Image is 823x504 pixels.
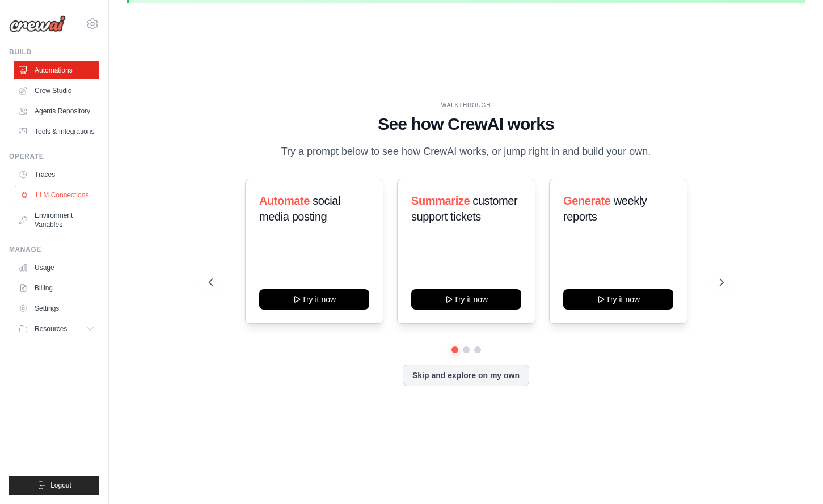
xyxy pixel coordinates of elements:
div: 聊天小组件 [766,450,823,504]
a: Settings [14,299,99,317]
div: WALKTHROUGH [209,101,724,109]
a: Billing [14,279,99,297]
span: weekly reports [563,194,647,223]
span: Resources [35,324,67,333]
span: customer support tickets [411,194,517,223]
div: Build [9,48,99,57]
button: Resources [14,320,99,338]
span: Summarize [411,194,470,207]
h1: See how CrewAI works [209,114,724,134]
span: Generate [563,194,611,207]
a: Usage [14,259,99,277]
button: Skip and explore on my own [403,365,529,386]
button: Try it now [563,289,673,310]
span: Logout [50,481,71,490]
img: Logo [9,15,66,32]
span: social media posting [259,194,340,223]
a: Environment Variables [14,206,99,234]
button: Try it now [411,289,521,310]
div: Operate [9,152,99,161]
a: Traces [14,166,99,184]
a: Automations [14,61,99,79]
a: LLM Connections [15,186,100,204]
a: Crew Studio [14,82,99,100]
iframe: Chat Widget [766,450,823,504]
p: Try a prompt below to see how CrewAI works, or jump right in and build your own. [276,143,657,160]
button: Logout [9,476,99,495]
a: Agents Repository [14,102,99,120]
a: Tools & Integrations [14,122,99,141]
span: Automate [259,194,310,207]
button: Try it now [259,289,369,310]
div: Manage [9,245,99,254]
